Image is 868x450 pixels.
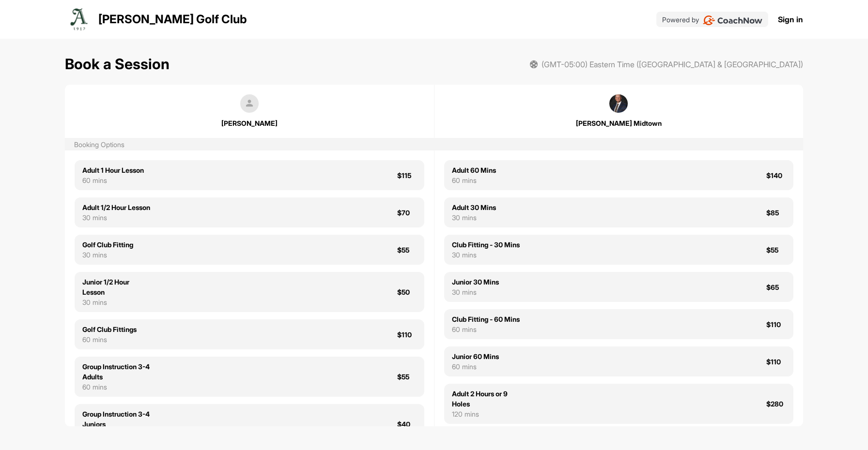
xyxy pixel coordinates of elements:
h1: Book a Session [65,53,170,75]
div: Club Fitting - 30 Mins [452,240,520,250]
div: Group Instruction 3-4 Adults [82,361,152,382]
div: $110 [397,330,417,340]
div: 60 mins [452,175,496,185]
div: 30 mins [452,250,520,260]
div: [PERSON_NAME] [93,118,406,128]
div: $115 [397,170,417,180]
div: Club Fitting - 60 Mins [452,314,520,324]
div: Golf Club Fittings [82,324,137,334]
div: Adult 30 Mins [452,202,496,212]
div: 60 mins [82,334,137,345]
img: square_cdd34188dfbe35162ae2611faf3b6788.jpg [609,94,628,113]
div: Junior 60 Mins [452,351,499,361]
div: 60 mins [452,361,499,372]
div: $55 [766,245,786,255]
div: 30 mins [82,212,150,223]
div: 30 mins [82,250,133,260]
div: 30 mins [452,287,499,297]
div: [PERSON_NAME] Midtown [462,118,775,128]
img: square_default-ef6cabf814de5a2bf16c804365e32c732080f9872bdf737d349900a9daf73cf9.png [240,94,259,113]
div: Group Instruction 3-4 Juniors [82,409,152,429]
img: CoachNow [703,15,762,25]
p: Powered by [662,15,699,25]
div: $110 [766,319,786,330]
div: Adult 1 Hour Lesson [82,165,144,175]
div: Junior 30 Mins [452,277,499,287]
div: Adult 2 Hours or 9 Holes [452,389,522,409]
div: $70 [397,208,417,218]
span: (GMT-05:00) Eastern Time ([GEOGRAPHIC_DATA] & [GEOGRAPHIC_DATA]) [542,59,803,70]
p: [PERSON_NAME] Golf Club [98,11,247,28]
a: Sign in [778,14,803,25]
div: $85 [766,208,786,218]
div: $280 [766,399,786,409]
div: $140 [766,170,786,180]
div: $55 [397,372,417,382]
div: 30 mins [82,297,152,307]
div: Booking Options [74,139,124,150]
div: 60 mins [82,175,144,185]
div: $40 [397,419,417,429]
div: $55 [397,245,417,255]
div: 30 mins [452,212,496,223]
div: 120 mins [452,409,522,419]
img: logo [67,8,91,31]
div: $50 [397,287,417,297]
div: Adult 60 Mins [452,165,496,175]
div: 60 mins [82,382,152,392]
div: 60 mins [452,324,520,334]
div: Junior 1/2 Hour Lesson [82,277,152,297]
div: $110 [766,357,786,367]
div: $65 [766,282,786,292]
div: Adult 1/2 Hour Lesson [82,202,150,212]
div: Golf Club Fitting [82,240,133,250]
